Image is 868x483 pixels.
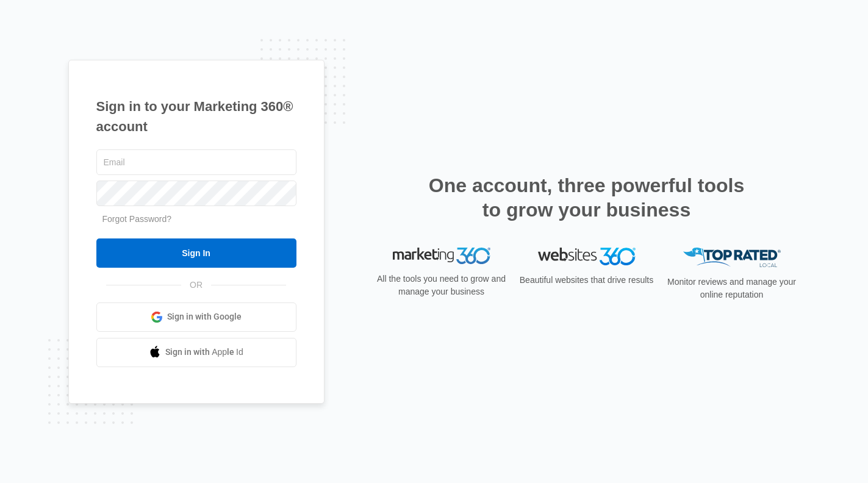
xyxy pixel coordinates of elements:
[167,310,242,323] span: Sign in with Google
[664,276,800,301] p: Monitor reviews and manage your online reputation
[373,273,510,298] p: All the tools you need to grow and manage your business
[96,302,296,332] a: Sign in with Google
[96,238,296,268] input: Sign In
[96,96,296,137] h1: Sign in to your Marketing 360® account
[518,274,655,287] p: Beautiful websites that drive results
[96,338,296,367] a: Sign in with Apple Id
[165,346,243,359] span: Sign in with Apple Id
[538,248,636,265] img: Websites 360
[393,248,490,265] img: Marketing 360
[683,248,781,268] img: Top Rated Local
[96,149,296,175] input: Email
[425,173,748,222] h2: One account, three powerful tools to grow your business
[102,214,172,224] a: Forgot Password?
[181,279,211,292] span: OR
